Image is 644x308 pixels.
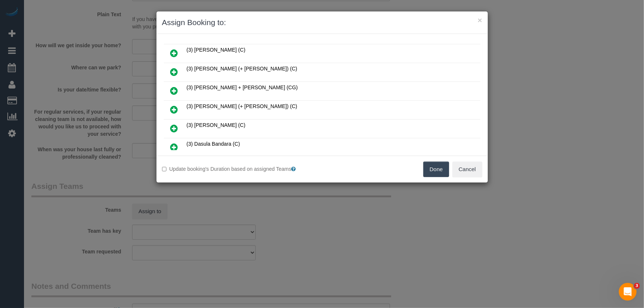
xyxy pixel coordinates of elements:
span: (3) [PERSON_NAME] (C) [187,47,245,53]
span: (3) [PERSON_NAME] (+ [PERSON_NAME]) (C) [187,66,297,72]
span: (3) [PERSON_NAME] (+ [PERSON_NAME]) (C) [187,103,297,109]
span: 3 [634,283,640,289]
label: Update booking's Duration based on assigned Teams [162,165,317,173]
span: (3) [PERSON_NAME] + [PERSON_NAME] (CG) [187,84,298,90]
input: Update booking's Duration based on assigned Teams [162,167,167,172]
button: Done [423,162,449,177]
h3: Assign Booking to: [162,17,482,28]
iframe: Intercom live chat [619,283,637,301]
button: Cancel [452,162,482,177]
button: × [478,16,482,24]
span: (3) Dasula Bandara (C) [187,141,240,147]
span: (3) [PERSON_NAME] (C) [187,122,245,128]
